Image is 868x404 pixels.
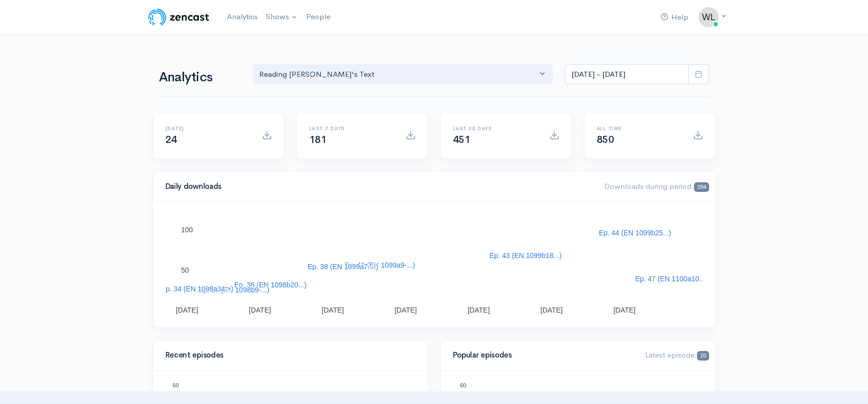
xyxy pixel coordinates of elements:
[599,229,671,237] text: Ep. 44 (EN 1099b25...)
[597,126,681,131] h6: All time
[309,126,393,131] h6: Last 7 days
[159,70,241,85] h1: Analytics
[198,286,269,294] text: Ep. 35 (EN 1098b9-...)
[165,126,250,131] h6: [DATE]
[460,382,466,388] text: 60
[302,6,334,28] a: People
[181,226,193,234] text: 100
[453,133,471,146] span: 451
[453,351,633,360] h4: Popular episodes
[489,251,561,260] text: Ep. 43 (EN 1099b18...)
[453,126,537,131] h6: Last 30 days
[565,64,689,85] input: analytics date range selector
[344,261,415,269] text: Ep. 41 (EN 1099a9-...)
[165,182,593,191] h4: Daily downloads
[613,306,635,314] text: [DATE]
[699,7,719,27] img: ...
[657,7,692,28] a: Help
[165,214,703,315] svg: A chart.
[234,281,306,289] text: Ep. 36 (EN 1098b20...)
[540,306,562,314] text: [DATE]
[394,306,417,314] text: [DATE]
[172,382,179,388] text: 60
[161,285,233,293] text: Ep. 34 (EN 1098a34...)
[694,182,709,192] span: 284
[307,263,378,271] text: Ep. 38 (EN 1099a7-...)
[467,306,489,314] text: [DATE]
[645,350,709,360] span: Latest episode:
[176,306,198,314] text: [DATE]
[259,69,538,80] div: Reading [PERSON_NAME]'s Text
[697,351,709,361] span: 20
[604,181,709,191] span: Downloads during period:
[321,306,343,314] text: [DATE]
[253,64,553,85] button: Reading Aristotle's Text
[597,133,614,146] span: 850
[147,7,211,27] img: ZenCast Logo
[262,6,302,28] a: Shows
[165,351,410,360] h4: Recent episodes
[635,275,707,283] text: Ep. 47 (EN 1100a10...)
[223,6,262,28] a: Analytics
[309,133,327,146] span: 181
[181,266,189,274] text: 50
[249,306,271,314] text: [DATE]
[165,133,177,146] span: 24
